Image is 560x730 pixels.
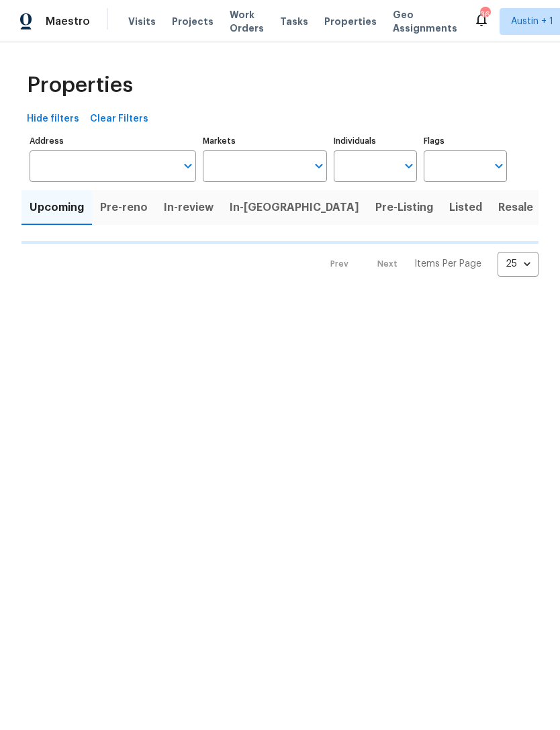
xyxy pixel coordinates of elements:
[85,107,154,132] button: Clear Filters
[449,198,482,217] span: Listed
[30,198,84,217] span: Upcoming
[498,246,539,281] div: 25
[280,17,308,26] span: Tasks
[310,156,328,175] button: Open
[46,15,90,28] span: Maestro
[318,252,539,277] nav: Pagination Navigation
[172,15,214,28] span: Projects
[400,156,418,175] button: Open
[164,198,214,217] span: In-review
[489,156,508,175] button: Open
[203,137,328,145] label: Markets
[498,198,533,217] span: Resale
[414,257,481,271] p: Items Per Page
[30,137,196,145] label: Address
[393,8,457,35] span: Geo Assignments
[27,79,133,92] span: Properties
[179,156,197,175] button: Open
[100,198,148,217] span: Pre-reno
[511,15,553,28] span: Austin + 1
[90,111,148,128] span: Clear Filters
[324,15,377,28] span: Properties
[230,8,264,35] span: Work Orders
[128,15,156,28] span: Visits
[21,107,85,132] button: Hide filters
[424,137,507,145] label: Flags
[375,198,433,217] span: Pre-Listing
[230,198,359,217] span: In-[GEOGRAPHIC_DATA]
[480,8,489,21] div: 36
[27,111,79,128] span: Hide filters
[334,137,417,145] label: Individuals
